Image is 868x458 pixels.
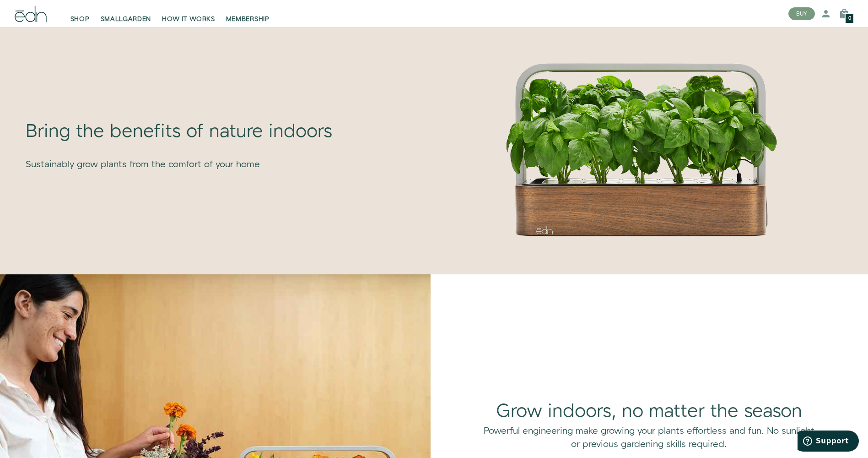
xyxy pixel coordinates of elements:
span: 0 [848,16,851,21]
a: SMALLGARDEN [95,4,157,24]
div: Grow indoors, no matter the season [480,398,819,425]
span: HOW IT WORKS [162,15,215,24]
div: Powerful engineering make growing your plants effortless and fun. No sunlight or previous gardeni... [480,425,819,451]
button: BUY [788,7,815,20]
a: HOW IT WORKS [156,4,220,24]
a: SHOP [65,4,95,24]
span: MEMBERSHIP [226,15,270,24]
div: Sustainably grow plants from the comfort of your home [26,145,423,171]
span: SMALLGARDEN [101,15,151,24]
iframe: Opens a widget where you can find more information [798,431,859,453]
div: Bring the benefits of nature indoors [26,119,423,145]
a: MEMBERSHIP [221,4,275,24]
span: SHOP [70,15,90,24]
